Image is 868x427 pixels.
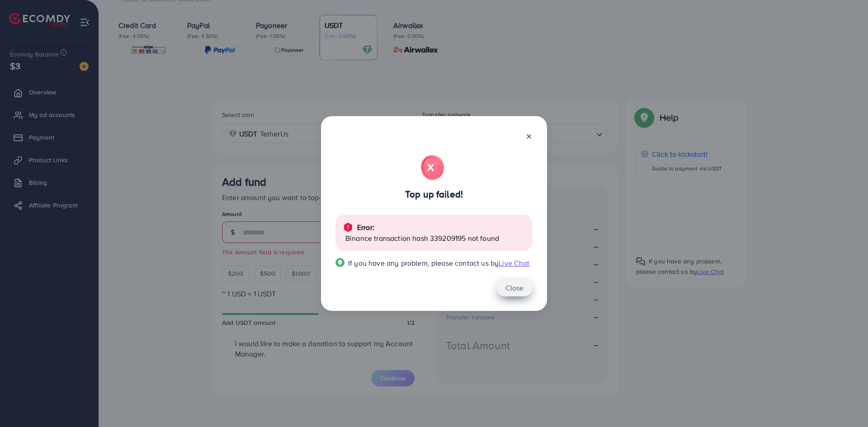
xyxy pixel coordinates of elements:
iframe: Chat [670,95,861,420]
p: Error: [357,222,374,233]
img: ic-payment-failure.57dc0e89.svg [419,155,446,182]
p: Binance transaction hash 339209195 not found [345,233,525,244]
h4: Top up failed! [405,189,463,200]
span: Live Chat [499,258,529,268]
button: Close [496,279,533,296]
img: Popup guide [335,258,344,267]
span: Close [505,283,524,293]
img: alert [343,222,354,233]
span: If you have any problem, please contact us by [348,258,499,268]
